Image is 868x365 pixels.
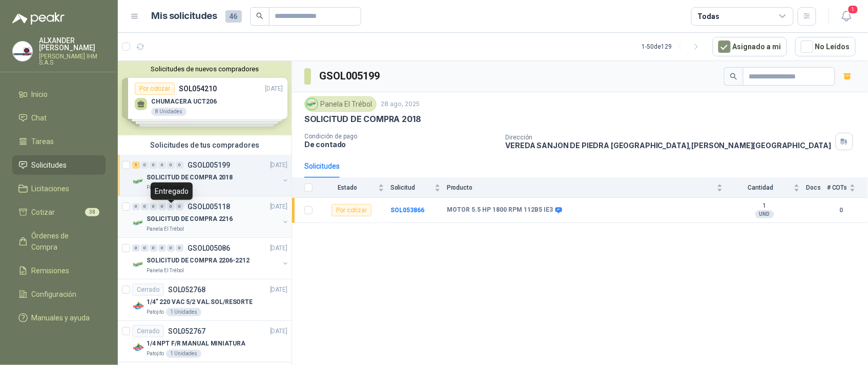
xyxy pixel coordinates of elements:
[506,134,832,141] p: Dirección
[304,133,498,140] p: Condición de pago
[12,202,106,222] a: Cotizar38
[32,159,67,171] span: Solicitudes
[729,178,806,198] th: Cantidad
[158,161,166,169] div: 0
[319,184,376,191] span: Estado
[795,37,856,56] button: No Leídos
[167,161,175,169] div: 0
[166,350,201,358] div: 1 Unidades
[390,178,447,198] th: Solicitud
[304,160,340,172] div: Solicitudes
[390,184,432,191] span: Solicitud
[132,175,144,188] img: Company Logo
[147,308,164,316] p: Patojito
[118,135,292,155] div: Solicitudes de tus compradores
[188,245,230,252] p: GSOL005086
[713,37,787,56] button: Asignado a mi
[304,114,421,125] p: SOLICITUD DE COMPRA 2018
[729,202,800,210] b: 1
[147,256,250,266] p: SOLICITUD DE COMPRA 2206-2212
[147,225,184,233] p: Panela El Trébol
[176,203,183,210] div: 0
[304,96,377,112] div: Panela El Trébol
[447,206,553,214] b: MOTOR 5.5 HP 1800 RPM 112B5 IE3
[158,245,166,252] div: 0
[13,42,32,61] img: Company Logo
[332,204,371,216] div: Por cotizar
[147,173,233,182] p: SOLICITUD DE COMPRA 2018
[270,285,287,295] p: [DATE]
[270,160,287,170] p: [DATE]
[176,245,183,252] div: 0
[132,200,290,233] a: 0 0 0 0 0 0 GSOL005118[DATE] Company LogoSOLICITUD DE COMPRA 2216Panela El Trébol
[642,38,705,55] div: 1 - 50 de 129
[806,178,827,198] th: Docs
[39,37,106,51] p: ALXANDER [PERSON_NAME]
[827,184,848,191] span: # COTs
[729,184,792,191] span: Cantidad
[32,289,77,300] span: Configuración
[225,10,242,23] span: 46
[32,312,90,323] span: Manuales y ayuda
[270,327,287,336] p: [DATE]
[698,11,719,22] div: Todas
[188,203,230,210] p: GSOL005118
[132,203,140,210] div: 0
[147,214,233,224] p: SOLICITUD DE COMPRA 2216
[12,285,106,304] a: Configuración
[32,207,55,218] span: Cotizar
[32,230,96,253] span: Órdenes de Compra
[147,350,164,358] p: Patojito
[256,12,263,19] span: search
[32,136,54,147] span: Tareas
[730,73,737,80] span: search
[447,184,715,191] span: Producto
[837,7,856,26] button: 1
[167,245,175,252] div: 0
[150,245,157,252] div: 0
[141,203,149,210] div: 0
[827,178,868,198] th: # COTs
[319,178,390,198] th: Estado
[755,210,774,218] div: UND
[12,108,106,128] a: Chat
[381,99,420,109] p: 28 ago, 2025
[151,182,193,200] div: Entregado
[132,341,144,354] img: Company Logo
[132,242,290,275] a: 0 0 0 0 0 0 GSOL005086[DATE] Company LogoSOLICITUD DE COMPRA 2206-2212Panela El Trébol
[147,267,184,275] p: Panela El Trébol
[447,178,729,198] th: Producto
[848,5,859,14] span: 1
[506,141,832,150] p: VEREDA SANJON DE PIEDRA [GEOGRAPHIC_DATA] , [PERSON_NAME][GEOGRAPHIC_DATA]
[150,161,157,169] div: 0
[166,308,201,316] div: 1 Unidades
[12,308,106,328] a: Manuales y ayuda
[176,161,183,169] div: 0
[122,65,287,73] button: Solicitudes de nuevos compradores
[85,208,99,216] span: 38
[141,161,149,169] div: 0
[188,161,230,169] p: GSOL005199
[168,286,205,293] p: SOL052768
[827,206,856,215] b: 0
[32,112,47,124] span: Chat
[32,265,70,276] span: Remisiones
[132,300,144,312] img: Company Logo
[132,217,144,229] img: Company Logo
[390,207,424,214] a: SOL053866
[12,261,106,280] a: Remisiones
[167,203,175,210] div: 0
[12,155,106,175] a: Solicitudes
[118,279,292,321] a: CerradoSOL052768[DATE] Company Logo1/4" 220 VAC 5/2 VAL.SOL/RESORTEPatojito1 Unidades
[132,258,144,271] img: Company Logo
[168,328,205,335] p: SOL052767
[132,325,164,337] div: Cerrado
[270,244,287,253] p: [DATE]
[39,53,106,66] p: [PERSON_NAME] IHM S.A.S
[12,85,106,104] a: Inicio
[150,203,157,210] div: 0
[147,297,253,307] p: 1/4" 220 VAC 5/2 VAL.SOL/RESORTE
[319,68,381,84] h3: GSOL005199
[158,203,166,210] div: 0
[304,140,498,149] p: De contado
